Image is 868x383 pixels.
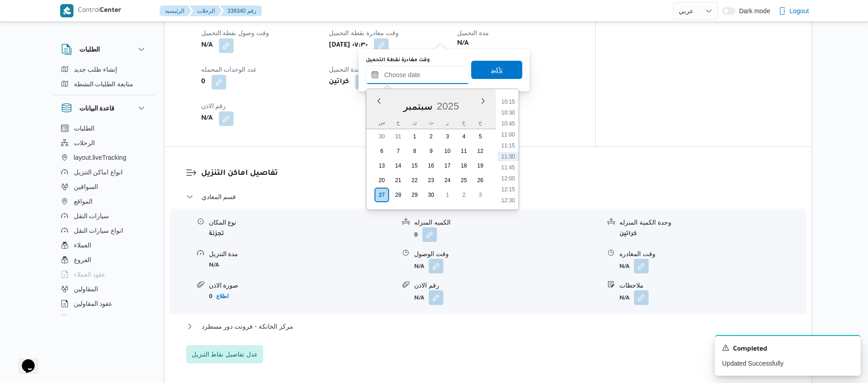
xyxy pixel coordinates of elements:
div: day-13 [374,158,389,173]
span: متابعة الطلبات النشطة [74,79,134,89]
div: رقم الاذن [414,281,600,290]
div: ث [424,116,438,129]
div: Notification [722,343,853,355]
button: مركز الخانكة - فرونت دور مسطرد [186,321,790,332]
span: عدل تفاصيل نقاط التنزيل [192,349,258,360]
span: وحدة التحميل [329,66,364,73]
div: day-16 [424,158,438,173]
button: انواع سيارات النقل [57,223,151,238]
div: وقت الوصول [414,249,600,259]
button: الرحلات [190,5,222,16]
div: day-5 [473,129,488,144]
span: الطلبات [74,123,94,134]
button: 339340 رقم [220,5,262,16]
div: day-31 [391,129,405,144]
b: N/A [414,295,424,302]
span: مركز الخانكة - فرونت دور مسطرد [202,321,293,332]
div: خ [457,116,471,129]
div: day-1 [440,188,455,202]
button: Previous Month [375,97,383,105]
span: عدد الوحدات المحمله [201,66,257,73]
div: ج [473,116,488,129]
div: Button. Open the year selector. 2025 is currently selected. [437,100,460,112]
div: day-3 [440,129,455,144]
li: 10:15 [498,97,519,106]
div: day-29 [407,188,422,202]
span: رقم الاذن [201,102,226,110]
div: وقت المغادره [619,249,806,259]
b: [DATE] ٠٧:٣٠ [329,40,368,51]
div: day-19 [473,158,488,173]
button: قسم المعادي [186,191,790,202]
span: Logout [790,5,809,16]
img: X8yXhbKr1z7QwAAAABJRU5ErkJggg== [60,4,73,17]
li: 11:15 [498,141,519,150]
div: نوع المكان [209,218,395,227]
button: الرئيسيه [160,5,192,16]
button: سيارات النقل [57,209,151,223]
div: س [374,116,389,129]
button: السواقين [57,179,151,194]
h3: تفاصيل اماكن التنزيل [201,168,790,180]
div: day-22 [407,173,422,188]
div: day-18 [457,158,471,173]
div: مدة التنزيل [209,249,395,259]
span: المقاولين [74,283,98,294]
button: عقود المقاولين [57,296,151,311]
b: N/A [201,40,213,51]
span: عقود المقاولين [74,298,113,309]
b: تجزئة [209,231,224,237]
b: 0 [209,294,213,300]
b: N/A [414,264,424,270]
div: ملاحظات [619,281,806,290]
h3: قاعدة البيانات [79,103,115,114]
li: 11:30 [498,152,519,161]
div: day-26 [473,173,488,188]
li: 12:00 [498,174,519,183]
div: قسم المعادي [170,209,806,314]
div: ن [407,116,422,129]
span: عقود العملاء [74,269,106,280]
b: N/A [619,295,629,302]
li: 10:45 [498,119,519,128]
div: day-30 [424,188,438,202]
div: ح [391,116,405,129]
div: day-30 [374,129,389,144]
button: عدل تفاصيل نقاط التنزيل [186,345,264,363]
div: day-21 [391,173,405,188]
span: 2025 [437,100,459,112]
b: كراتين [619,231,637,237]
iframe: chat widget [9,346,38,374]
span: المواقع [74,196,93,207]
li: 12:30 [498,196,519,205]
div: Button. Open the month selector. سبتمبر is currently selected. [403,100,433,112]
div: day-27 [374,188,389,202]
div: day-17 [440,158,455,173]
div: day-15 [407,158,422,173]
button: اجهزة التليفون [57,311,151,325]
div: day-1 [407,129,422,144]
button: layout.liveTracking [57,150,151,165]
b: N/A [457,38,468,49]
span: مدة التحميل [457,29,489,37]
div: day-12 [473,144,488,158]
b: كراتين [329,77,349,88]
b: اطلاع [216,293,229,299]
span: قسم المعادي [202,191,236,202]
button: المواقع [57,194,151,209]
div: day-25 [457,173,471,188]
div: day-23 [424,173,438,188]
b: Center [100,7,121,15]
button: الفروع [57,252,151,267]
div: قاعدة البيانات [54,121,154,319]
div: day-11 [457,144,471,158]
div: day-24 [440,173,455,188]
button: عقود العملاء [57,267,151,282]
b: 0 [414,232,418,239]
input: Press the down key to enter a popover containing a calendar. Press the escape key to close the po... [366,66,469,84]
button: الطلبات [57,121,151,136]
div: day-8 [407,144,422,158]
span: سبتمبر [403,100,432,112]
span: Dark mode [735,7,770,15]
span: اجهزة التليفون [74,313,112,324]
